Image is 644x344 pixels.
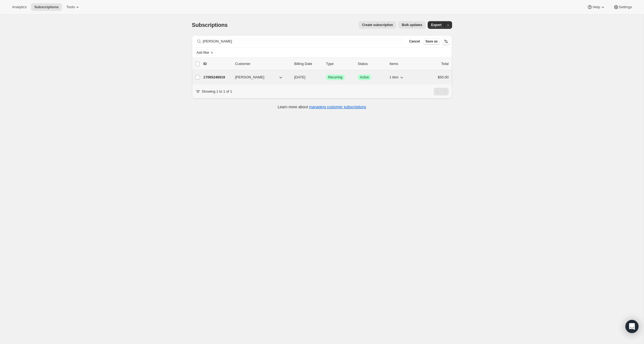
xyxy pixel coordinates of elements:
span: Cancel [409,39,420,44]
span: 1 item [390,75,399,79]
span: [DATE] [294,75,306,79]
span: Bulk updates [402,23,422,27]
button: Settings [610,3,635,11]
button: Subscriptions [31,3,62,11]
span: Export [431,23,441,27]
button: Export [428,21,445,29]
span: Subscriptions [192,22,228,28]
button: 1 item [390,73,405,81]
span: Create subscription [362,23,393,27]
span: $50.00 [438,75,449,79]
button: Tools [63,3,84,11]
p: Status [358,61,385,67]
span: Tools [66,5,75,9]
div: IDCustomerBilling DateTypeStatusItemsTotal [203,61,449,67]
span: Active [360,75,369,79]
span: Settings [619,5,632,9]
span: Help [593,5,600,9]
span: Analytics [12,5,27,9]
button: Add filter [194,49,216,56]
button: Create subscription [359,21,396,29]
div: Items [390,61,417,67]
button: Sort the results [442,38,450,45]
nav: Pagination [434,88,449,95]
button: [PERSON_NAME] [232,73,287,82]
input: Filter subscribers [203,38,404,45]
p: 17065246919 [203,75,231,80]
p: Customer [235,61,290,67]
p: ID [203,61,231,67]
span: Save as [426,39,438,44]
div: Type [326,61,353,67]
p: Billing Date [294,61,322,67]
div: Open Intercom Messenger [625,320,639,333]
div: 17065246919[PERSON_NAME][DATE]SuccessRecurringSuccessActive1 item$50.00 [203,73,449,81]
button: Cancel [407,38,422,45]
span: Subscriptions [34,5,59,9]
p: Learn more about [278,104,366,110]
p: Showing 1 to 1 of 1 [202,89,232,94]
button: Help [584,3,609,11]
button: Analytics [9,3,30,11]
button: Save as [423,38,440,45]
button: Bulk updates [398,21,426,29]
span: Add filter [197,50,209,55]
p: Total [441,61,449,67]
a: managing customer subscriptions [309,105,366,109]
span: [PERSON_NAME] [235,75,264,80]
span: Recurring [328,75,343,79]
